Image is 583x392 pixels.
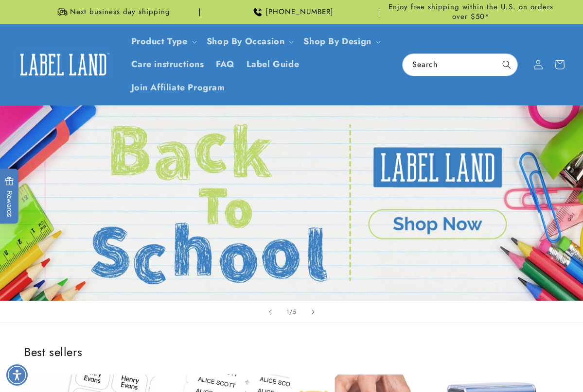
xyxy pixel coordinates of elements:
[298,30,384,53] summary: Shop By Design
[131,35,188,48] a: Product Type
[201,30,298,53] summary: Shop By Occasion
[289,307,293,317] span: /
[70,7,170,17] span: Next business day shipping
[302,301,324,323] button: Next slide
[131,59,204,70] span: Care instructions
[125,30,201,53] summary: Product Type
[210,53,241,76] a: FAQ
[241,53,305,76] a: Label Guide
[5,176,14,217] span: Rewards
[260,301,281,323] button: Previous slide
[383,2,559,21] span: Enjoy free shipping within the U.S. on orders over $50*
[6,364,28,386] div: Accessibility Menu
[131,82,225,93] span: Join Affiliate Program
[11,46,116,83] a: Label Land
[286,307,289,317] span: 1
[207,36,285,47] span: Shop By Occasion
[125,76,231,99] a: Join Affiliate Program
[265,7,334,17] span: [PHONE_NUMBER]
[303,35,371,48] a: Shop By Design
[486,350,573,382] iframe: Gorgias live chat messenger
[24,344,559,359] h2: Best sellers
[15,50,112,80] img: Label Land
[293,307,297,317] span: 5
[216,59,235,70] span: FAQ
[247,59,300,70] span: Label Guide
[496,54,517,75] button: Search
[125,53,210,76] a: Care instructions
